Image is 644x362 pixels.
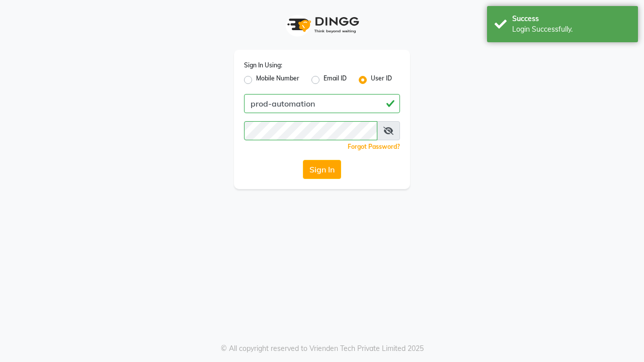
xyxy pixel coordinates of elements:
[244,61,282,70] label: Sign In Using:
[303,160,341,179] button: Sign In
[244,94,400,113] input: Username
[512,24,630,35] div: Login Successfully.
[244,121,377,140] input: Username
[324,74,347,86] label: Email ID
[256,74,299,86] label: Mobile Number
[282,10,362,40] img: logo1.svg
[512,14,630,24] div: Success
[371,74,392,86] label: User ID
[348,143,400,150] a: Forgot Password?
